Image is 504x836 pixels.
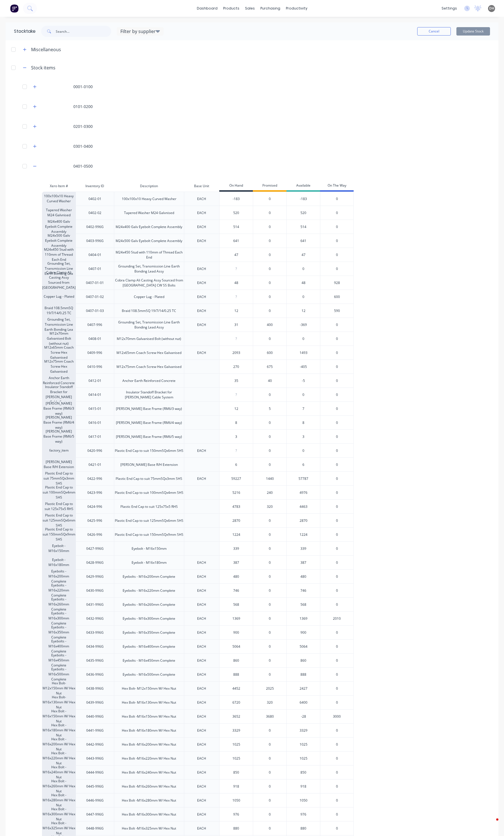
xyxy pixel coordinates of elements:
[253,290,286,304] div: 0
[76,639,114,653] div: 0434-996G
[220,402,253,416] div: 12
[220,206,253,220] div: 520
[42,332,76,346] div: M12x70mm Galvanised Bolt (without nut)
[286,318,320,332] div: -369
[286,276,320,290] div: 48
[114,234,184,248] div: M24x500 Galv Eyebolt Complete Assembly
[220,528,253,542] div: 1224
[320,541,354,555] div: 0
[320,667,354,681] div: 0
[320,625,354,639] div: 0
[320,290,354,304] div: 600
[184,318,220,332] div: EACH
[253,346,286,360] div: 600
[253,220,286,234] div: 0
[286,611,320,625] div: 1369
[220,220,253,234] div: 514
[76,583,114,597] div: 0430-996G
[320,597,354,611] div: 0
[184,471,220,485] div: EACH
[320,415,354,429] div: 0
[76,346,114,360] div: 0409-996
[253,304,286,318] div: 0
[320,583,354,597] div: 0
[6,22,36,40] div: Stocktake
[76,555,114,569] div: 0428-996G
[42,583,76,597] div: Eyebolts - M16x220mm Complete
[114,180,184,192] div: Description
[286,192,320,206] div: -183
[114,332,184,346] div: M12x70mm Galvanised Bolt (without nut)
[114,555,184,569] div: Eyebolt - M16x180mm
[320,611,354,625] div: 2010
[253,485,286,499] div: 240
[184,681,220,695] div: EACH
[253,248,286,262] div: 0
[76,667,114,681] div: 0436-996G
[76,248,114,262] div: 0404-01
[286,625,320,639] div: 900
[286,541,320,555] div: 339
[220,654,253,668] div: 860
[114,304,184,318] div: Braid 108.5mmSQ 19/7/14/0.25 TC
[320,180,354,192] div: On The Way
[253,653,286,667] div: 0
[76,401,114,415] div: 0415-01
[76,276,114,290] div: 0407-01-01
[220,514,253,528] div: 2870
[184,276,220,290] div: EACH
[76,695,114,709] div: 0439-996G
[184,653,220,667] div: EACH
[42,206,76,220] div: Tapered Washer M24 Galvnised
[76,499,114,513] div: 0424-996
[76,527,114,541] div: 0426-996
[114,625,184,639] div: Eyebolts - M16x350mm Complete
[76,471,114,485] div: 0422-996
[76,513,114,527] div: 0425-996
[286,443,320,457] div: 0
[76,611,114,625] div: 0432-996G
[220,444,253,458] div: ?
[253,388,286,401] div: 0
[194,4,220,13] a: dashboard
[76,388,114,401] div: 0414-01
[320,192,354,206] div: 0
[220,374,253,388] div: 35
[320,304,354,318] div: 590
[253,639,286,653] div: 0
[114,499,184,513] div: Plastic End Cap to suit 125x75x5 RHS
[114,443,184,457] div: Plastic End Cap to suit 150mmSQx6mm SHS
[76,290,114,304] div: 0407-01-02
[42,653,76,667] div: Eyebolts - M16x450mm Complete
[76,569,114,583] div: 0429-996G
[56,26,111,37] input: Search...
[320,388,354,401] div: 0
[184,611,220,625] div: EACH
[286,653,320,667] div: 860
[76,415,114,429] div: 0416-01
[114,206,184,220] div: Tapered Washer M24 Galvnised
[253,415,286,429] div: 0
[42,499,76,513] div: Plastic End Cap to suit 125x75x5 RHS
[184,443,220,457] div: EACH
[220,584,253,598] div: 746
[253,611,286,625] div: 0
[253,192,286,206] div: 0
[320,220,354,234] div: 0
[76,262,114,276] div: 0407-01
[253,180,286,192] div: Promised
[76,220,114,234] div: 0402-996G
[320,457,354,471] div: 0
[31,46,61,53] div: Miscellaneous
[114,429,184,443] div: [PERSON_NAME] Base Frame (RM6/5 way)
[286,401,320,415] div: 7
[114,597,184,611] div: Eyebolts - M16x260mm Complete
[114,639,184,653] div: Eyebolts - M16x400mm Complete
[76,457,114,471] div: 0421-01
[286,415,320,429] div: 8
[253,457,286,471] div: 0
[42,485,76,499] div: Plastic End Cap to suit 100mmSQx4mm SHS
[42,597,76,611] div: Eyebolts - M16x260mm Complete
[220,598,253,612] div: 568
[117,28,163,35] div: Filter by supplier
